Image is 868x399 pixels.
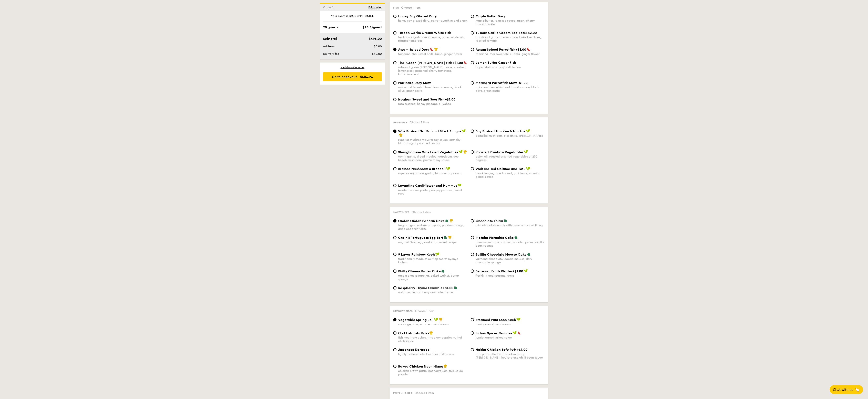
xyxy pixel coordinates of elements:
img: icon-vegetarian.fe4039eb.svg [444,236,447,239]
input: ⁠Soy Braised Tau Kee & Tau Pokcamellia mushroom, star anise, [PERSON_NAME] [471,130,474,133]
div: traditionally made at our top secret nyonya kichen [398,257,467,264]
span: Tuscan Garlic Cream Sea Bass [476,31,526,35]
span: Chocolate Eclair [476,219,503,223]
input: Indian Spiced Samosaturnip, carrot, mixed spice [471,331,474,335]
div: maple butter, romesco sauce, raisin, cherry tomato pickle [476,19,545,26]
span: Ispahan Sweet and Sour Fish [398,97,445,101]
span: +$2.00 [526,31,537,35]
img: icon-vegan.f8ff3823.svg [434,318,438,321]
input: Maple Butter Dorymaple butter, romesco sauce, raisin, cherry tomato pickle [471,15,474,18]
div: mini chocolate eclair with creamy custard filling [476,224,545,227]
span: Chat with us [833,388,853,392]
input: 9 Layer Rainbow Kuehtraditionally made at our top secret nyonya kichen [393,253,396,256]
span: Lemon Butter Caper Fish [476,61,516,65]
span: Japanese Karaage [398,348,430,352]
img: icon-vegan.f8ff3823.svg [458,150,463,154]
span: +$1.00 [517,81,528,85]
span: +$1.00 [443,286,453,290]
div: roasted sesame paste, pink peppercorn, fennel seed [398,188,467,195]
span: 🦙 [855,387,860,392]
input: Satilia Chocolate Mousse Cakevalrhona chocolate, cacao mousse, dark chocolate sponge [471,253,474,256]
span: Roasted Rainbow Vegetables [476,150,523,154]
span: +$1.00 [445,97,455,101]
img: icon-chef-hat.a58ddaea.svg [449,219,453,222]
input: Seasonal Fruits Platter+$1.00freshly sliced seasonal fruits [471,269,474,273]
span: Subtotal [323,37,337,41]
input: Levantine Cauliflower and Hummusroasted sesame paste, pink peppercorn, fennel seed [393,184,396,187]
span: Marinara Parrotfish Stew [476,81,517,85]
span: Satilia Chocolate Mousse Cake [476,253,527,256]
input: Hakka Chicken Tofu Puff+$1.00tofu puff stuffed with chicken, kicap [PERSON_NAME], house-blend chi... [471,348,474,351]
div: lightly battered chicken, thai chilli sauce [398,352,467,356]
input: Grain's Portuguese Egg Tartoriginal Grain egg custard – secret recipe [393,236,396,239]
img: icon-vegan.f8ff3823.svg [457,183,462,187]
img: icon-chef-hat.a58ddaea.svg [439,318,443,321]
span: Assam Spiced Parrotfish [476,48,515,51]
div: honey soy glazed dory, carrot, zucchini and onion [398,19,467,22]
div: 20 guests [323,25,338,30]
input: Assam Spiced Dorytamarind, thai sweet chilli, laksa, ginger flower [393,48,396,51]
span: Assam Spiced Dory [398,48,429,51]
div: original Grain egg custard – secret recipe [398,240,467,244]
img: icon-vegan.f8ff3823.svg [516,318,520,321]
span: Sweet sides [393,211,409,214]
span: Order 1 [323,6,335,9]
input: Cod Fish Tofu Bitesfish meat tofu cubes, tri-colour capsicum, thai chilli sauce [393,331,396,335]
button: Chat with us🦙 [830,385,863,394]
input: Wok Braised Celtuce and Tofublack fungus, diced carrot, goji berry, superior ginger sauce [471,167,474,170]
span: Wok Braised Celtuce and Tofu [476,167,526,171]
input: Ispahan Sweet and Sour Fish+$1.00rose essence, honey pineapple, lychee [393,98,396,101]
span: Ondeh Ondeh Pandan Cake [398,219,445,223]
div: turnip, carrot, mixed spice [476,336,545,339]
span: Vegetable Spring Roll [398,318,434,322]
div: valrhona chocolate, cacao mousse, dark chocolate sponge [476,257,545,264]
strong: 6:00PM [352,14,363,18]
div: turnip, carrot, mushrooms [476,323,545,326]
img: icon-vegetarian.fe4039eb.svg [445,219,449,222]
span: Philly Cheese Butter Cake [398,269,441,273]
strong: [DATE] [363,14,373,18]
div: traditional garlic cream sauce, baked sea bass, roasted tomato [476,36,545,42]
input: Baked Chicken Ngoh Hiangchicken prawn paste, beancurd skin, five-spice powder [393,365,396,368]
span: Thai Green [PERSON_NAME] Fish [398,61,452,65]
div: cabbage, tofu, wood ear mushrooms [398,323,467,326]
span: Tuscan Garlic Cream White Fish [398,31,451,35]
div: $24.8/guest [363,25,382,30]
span: $0.00 [374,45,382,48]
input: Honey Soy Glazed Doryhoney soy glazed dory, carrot, zucchini and onion [393,15,396,18]
img: icon-spicy.37a8142b.svg [463,61,467,64]
span: +$1.00 [517,348,527,352]
span: Baked Chicken Ngoh Hiang [398,364,443,368]
span: 9 Layer Rainbow Kueh [398,253,435,256]
span: Hakka Chicken Tofu Puff [476,348,517,352]
span: Edit order [368,6,382,9]
div: tofu puff stuffed with chicken, kicap [PERSON_NAME], house-blend chilli bean sauce [476,352,545,359]
input: Tuscan Garlic Cream White Fishtraditional garlic cream sauce, baked white fish, roasted tomatoes [393,31,396,35]
input: Matcha Pistachio Cakepremium matcha powder, pistachio puree, vanilla bean sponge [471,236,474,239]
img: icon-chef-hat.a58ddaea.svg [399,133,403,137]
input: Marinara Dory Stewonion and fennel-infused tomato sauce, black olive, green pesto [393,81,396,85]
span: Shanghainese Wok Fried Vegetables [398,150,458,154]
span: +$1.00 [515,48,526,51]
img: icon-vegetarian.fe4039eb.svg [454,286,457,289]
img: icon-chef-hat.a58ddaea.svg [448,236,452,239]
img: icon-vegan.f8ff3823.svg [524,150,528,154]
input: Raspberry Thyme Crumble+$1.00oat crumble, raspberry compote, thyme [393,286,396,289]
span: Maple Butter Dory [476,14,505,18]
span: Steamed Mini Soon Kueh [476,318,516,322]
img: icon-vegan.f8ff3823.svg [513,331,517,335]
span: Vegetable [393,121,407,124]
div: onion and fennel-infused tomato sauce, black olive, green pesto [476,86,545,93]
span: Matcha Pistachio Cake [476,236,514,240]
div: fragrant gula melaka compote, pandan sponge, dried coconut flakes [398,224,467,231]
div: traditional garlic cream sauce, baked white fish, roasted tomatoes [398,36,467,42]
div: cajun oil, roasted assorted vegetables at 250 degrees [476,155,545,162]
span: $496.00 [369,37,382,41]
span: Choose 1 item [415,309,434,313]
img: icon-spicy.37a8142b.svg [527,47,530,51]
img: icon-vegan.f8ff3823.svg [435,252,439,256]
span: Levantine Cauliflower and Hummus [398,184,457,188]
span: Cod Fish Tofu Bites [398,331,429,335]
span: Fish [393,6,399,9]
input: Ondeh Ondeh Pandan Cakefragrant gula melaka compote, pandan sponge, dried coconut flakes [393,219,396,222]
